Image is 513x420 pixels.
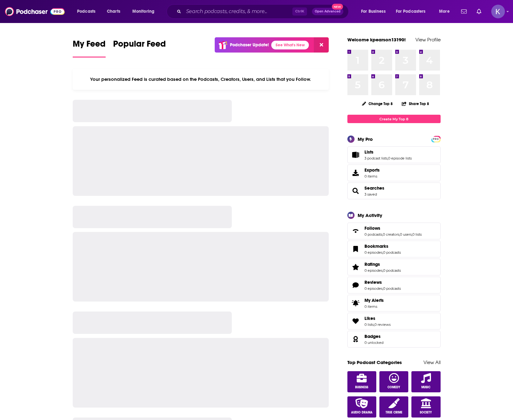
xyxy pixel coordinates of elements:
[347,241,441,257] span: Bookmarks
[364,334,383,339] a: Badges
[379,371,409,392] a: Comedy
[412,232,412,237] span: ,
[364,185,384,191] a: Searches
[364,316,391,321] a: Likes
[113,39,166,53] span: Popular Feed
[364,316,375,321] span: Likes
[411,396,441,418] a: Society
[347,371,377,392] a: Business
[439,7,450,16] span: More
[184,7,292,16] input: Search podcasts, credits, & more...
[347,146,441,163] span: Lists
[386,411,402,414] span: True Crime
[400,232,412,237] a: 0 users
[5,6,65,17] img: Podchaser - Follow, Share and Rate Podcasts
[347,396,377,418] a: Audio Drama
[132,7,154,16] span: Monitoring
[350,317,362,325] a: Likes
[347,164,441,181] a: Exports
[364,298,384,303] span: My Alerts
[364,322,374,327] a: 0 lists
[357,7,393,16] button: open menu
[388,156,412,160] a: 0 episode lists
[73,39,106,58] a: My Feed
[364,286,382,291] a: 0 episodes
[347,37,406,43] a: Welcome kpearson13190!
[77,7,95,16] span: Podcasts
[379,396,409,418] a: True Crime
[350,263,362,271] a: Ratings
[292,7,307,16] span: Ctrl K
[412,232,422,237] a: 0 lists
[358,100,397,108] button: Change Top 8
[364,149,373,155] span: Lists
[364,304,384,309] span: 0 items
[128,7,163,16] button: open menu
[358,212,382,218] div: My Activity
[73,7,103,16] button: open menu
[347,331,441,348] span: Badges
[332,4,343,10] span: New
[347,223,441,239] span: Follows
[312,8,343,15] button: Open AdvancedNew
[315,10,341,13] span: Open Advanced
[387,156,388,160] span: ,
[364,268,382,273] a: 0 episodes
[364,225,422,231] a: Follows
[491,5,505,18] button: Show profile menu
[350,227,362,235] a: Follows
[350,245,362,253] a: Bookmarks
[382,250,383,255] span: ,
[364,243,388,249] span: Bookmarks
[382,286,383,291] span: ,
[421,385,430,389] span: Music
[491,5,505,18] span: Logged in as kpearson13190
[364,174,380,178] span: 0 items
[382,268,383,273] span: ,
[459,6,469,17] a: Show notifications dropdown
[347,313,441,330] span: Likes
[107,7,120,16] span: Charts
[347,182,441,199] span: Searches
[113,39,166,58] a: Popular Feed
[73,69,329,90] div: Your personalized Feed is curated based on the Podcasts, Creators, Users, and Lists that you Follow.
[350,299,362,307] span: My Alerts
[364,225,380,231] span: Follows
[364,167,380,173] span: Exports
[399,232,400,237] span: ,
[351,411,373,414] span: Audio Drama
[350,168,362,177] span: Exports
[347,295,441,312] a: My Alerts
[347,359,402,365] a: Top Podcast Categories
[364,243,401,249] a: Bookmarks
[364,279,401,285] a: Reviews
[374,322,391,327] a: 0 reviews
[271,41,309,49] a: See What's New
[383,268,401,273] a: 0 podcasts
[347,277,441,293] span: Reviews
[73,39,106,53] span: My Feed
[411,371,441,392] a: Music
[355,385,368,389] span: Business
[364,279,382,285] span: Reviews
[383,250,401,255] a: 0 podcasts
[350,150,362,159] a: Lists
[424,359,441,365] a: View All
[358,136,373,142] div: My Pro
[432,136,440,141] a: PRO
[364,192,377,196] a: 3 saved
[230,42,269,48] p: Podchaser Update!
[350,281,362,289] a: Reviews
[364,156,387,160] a: 3 podcast lists
[364,334,381,339] span: Badges
[383,286,401,291] a: 0 podcasts
[172,4,355,19] div: Search podcasts, credits, & more...
[364,261,380,267] span: Ratings
[347,115,441,123] a: Create My Top 8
